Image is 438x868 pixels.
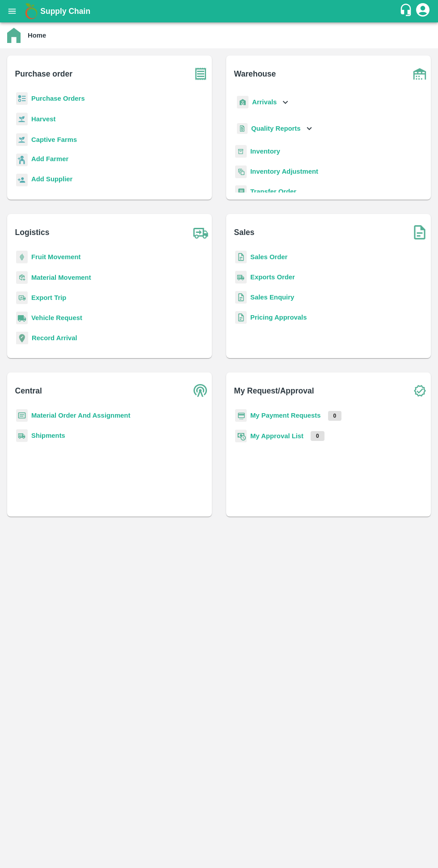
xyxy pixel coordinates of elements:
a: Captive Farms [31,136,77,143]
b: Logistics [15,226,50,239]
b: Home [28,32,46,39]
p: 0 [311,431,324,441]
img: centralMaterial [16,409,28,422]
img: purchase [190,63,212,85]
a: Add Farmer [31,154,68,166]
b: Quality Reports [251,125,301,132]
a: Record Arrival [32,334,77,342]
b: Purchase order [15,68,72,80]
div: Quality Reports [235,120,314,138]
b: Arrivals [252,98,277,106]
img: approval [235,429,247,443]
img: truck [190,221,212,244]
img: recordArrival [16,332,28,344]
b: Add Farmer [31,155,68,162]
img: shipments [16,429,28,442]
img: sales [235,311,247,324]
div: Arrivals [235,92,291,112]
a: Purchase Orders [31,95,85,102]
img: soSales [409,221,431,244]
b: Supply Chain [40,7,90,16]
a: Exports Order [250,274,295,281]
img: vehicle [16,312,28,325]
img: whInventory [235,145,247,158]
img: logo [22,2,40,20]
a: Transfer Order [250,188,296,195]
b: Central [15,385,42,397]
b: Sales [234,226,255,239]
a: Fruit Movement [31,253,81,261]
a: Material Movement [31,274,91,281]
div: customer-support [399,3,415,19]
a: Sales Order [250,253,287,261]
a: My Approval List [250,432,303,440]
img: supplier [16,174,28,187]
a: Export Trip [31,294,66,301]
img: reciept [16,92,28,105]
a: Material Order And Assignment [31,412,131,419]
a: Harvest [31,115,55,123]
a: Add Supplier [31,174,72,186]
a: My Payment Requests [250,412,321,419]
img: farmer [16,154,28,167]
a: Inventory Adjustment [250,168,318,175]
img: sales [235,251,247,264]
b: My Request/Approval [234,385,314,397]
img: whArrival [237,96,248,109]
img: shipments [235,271,247,284]
p: 0 [328,411,342,421]
a: Supply Chain [40,5,399,17]
img: inventory [235,165,247,178]
img: harvest [16,133,28,146]
img: check [409,380,431,402]
b: Add Supplier [31,175,72,183]
a: Shipments [31,432,65,439]
div: account of current user [415,2,431,21]
a: Inventory [250,148,280,155]
img: whTransfer [235,185,247,198]
a: Pricing Approvals [250,314,307,321]
img: qualityReport [237,123,248,134]
a: Vehicle Request [31,314,82,321]
img: delivery [16,291,28,304]
button: open drawer [2,1,22,21]
b: Warehouse [234,68,276,80]
img: payment [235,409,247,422]
img: sales [235,291,247,304]
img: fruit [16,251,28,264]
img: warehouse [409,63,431,85]
img: central [190,380,212,402]
a: Sales Enquiry [250,294,294,301]
img: home [7,28,21,43]
img: harvest [16,112,28,126]
img: material [16,271,28,284]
